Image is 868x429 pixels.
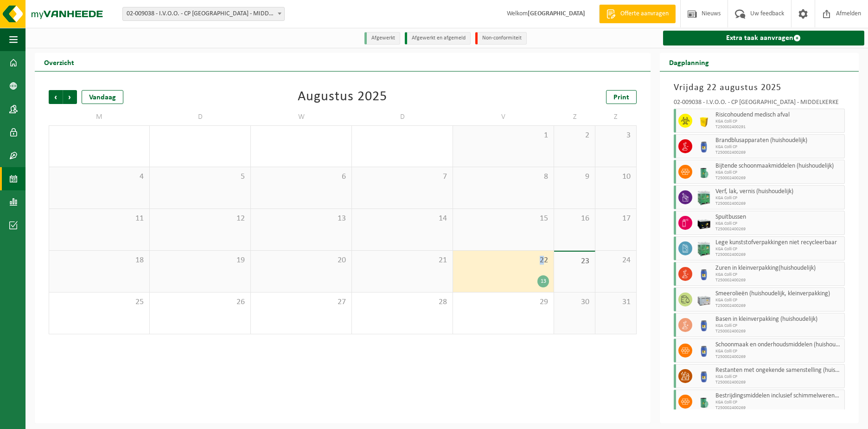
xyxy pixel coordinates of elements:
[715,221,842,227] span: KGA Colli CP
[150,109,251,125] td: D
[697,190,711,205] img: PB-HB-1400-HPE-GN-11
[123,7,284,20] span: 02-009038 - I.V.O.O. - CP MIDDELKERKE - MIDDELKERKE
[715,119,842,124] span: KGA Colli CP
[715,272,842,278] span: KGA Colli CP
[715,150,842,156] span: T250002400269
[458,255,549,266] span: 22
[154,297,246,307] span: 26
[697,114,711,128] img: LP-SB-00050-HPE-22
[63,90,77,104] span: Volgende
[715,349,842,354] span: KGA Colli CP
[715,374,842,380] span: KGA Colli CP
[600,297,632,307] span: 31
[595,109,637,125] td: Z
[715,111,842,119] span: Risicohoudend medisch afval
[715,329,842,334] span: T250002400269
[715,214,842,221] span: Spuitbussen
[715,303,842,309] span: T250002400269
[697,292,711,306] img: PB-LB-0680-HPE-GY-11
[475,32,527,45] li: Non-conformiteit
[559,214,590,224] span: 16
[54,297,145,307] span: 25
[715,392,842,400] span: Bestrijdingsmiddelen inclusief schimmelwerende beschermingsmiddelen (huishoudelijk)
[405,32,471,45] li: Afgewerkt en afgemeld
[599,5,676,23] a: Offerte aanvragen
[352,109,453,125] td: D
[715,195,842,201] span: KGA Colli CP
[458,297,549,307] span: 29
[697,267,711,281] img: PB-OT-0120-HPE-00-02
[715,298,842,303] span: KGA Colli CP
[49,109,150,125] td: M
[357,255,448,266] span: 21
[715,354,842,360] span: T250002400269
[715,124,842,130] span: T250002400291
[364,32,400,45] li: Afgewerkt
[715,247,842,252] span: KGA Colli CP
[660,53,718,71] h2: Dagplanning
[618,9,671,19] span: Offerte aanvragen
[715,380,842,385] span: T250002400269
[154,172,246,182] span: 5
[697,369,711,383] img: PB-OT-0120-HPE-00-02
[298,90,387,104] div: Augustus 2025
[357,297,448,307] span: 28
[715,175,842,181] span: T250002400269
[600,214,632,224] span: 17
[715,170,842,175] span: KGA Colli CP
[674,81,845,95] h3: Vrijdag 22 augustus 2025
[458,214,549,224] span: 15
[255,172,347,182] span: 6
[697,165,711,179] img: PB-OT-0200-MET-00-02
[715,188,842,195] span: Verf, lak, vernis (huishoudelijk)
[606,90,637,104] a: Print
[715,239,842,247] span: Lege kunststofverpakkingen niet recycleerbaar
[559,297,590,307] span: 30
[697,216,711,230] img: PB-LB-0680-HPE-BK-11
[255,255,347,266] span: 20
[715,341,842,349] span: Schoonmaak en onderhoudsmiddelen (huishoudelijk)
[559,256,590,266] span: 23
[715,162,842,170] span: Bijtende schoonmaakmiddelen (huishoudelijk)
[154,255,246,266] span: 19
[35,53,83,71] h2: Overzicht
[715,265,842,272] span: Zuren in kleinverpakking(huishoudelijk)
[715,400,842,405] span: KGA Colli CP
[49,90,63,104] span: Vorige
[554,109,595,125] td: Z
[122,7,285,21] span: 02-009038 - I.V.O.O. - CP MIDDELKERKE - MIDDELKERKE
[715,367,842,374] span: Restanten met ongekende samenstelling (huishoudelijk)
[715,323,842,329] span: KGA Colli CP
[600,172,632,182] span: 10
[54,255,145,266] span: 18
[697,241,711,256] img: PB-HB-1400-HPE-GN-11
[697,395,711,409] img: PB-OT-0200-MET-00-02
[357,172,448,182] span: 7
[715,201,842,207] span: T250002400269
[559,130,590,141] span: 2
[251,109,352,125] td: W
[715,252,842,258] span: T250002400269
[54,214,145,224] span: 11
[697,344,711,357] img: PB-OT-0120-HPE-00-02
[255,214,347,224] span: 13
[559,172,590,182] span: 9
[453,109,554,125] td: V
[715,278,842,283] span: T250002400269
[600,130,632,141] span: 3
[674,99,845,109] div: 02-009038 - I.V.O.O. - CP [GEOGRAPHIC_DATA] - MIDDELKERKE
[458,130,549,141] span: 1
[154,214,246,224] span: 12
[357,214,448,224] span: 14
[82,90,123,104] div: Vandaag
[715,316,842,323] span: Basen in kleinverpakking (huishoudelijk)
[715,405,842,411] span: T250002400269
[697,318,711,332] img: PB-OT-0120-HPE-00-02
[458,172,549,182] span: 8
[54,172,145,182] span: 4
[715,227,842,232] span: T250002400269
[697,139,711,153] img: PB-OT-0120-HPE-00-02
[255,297,347,307] span: 27
[528,10,585,17] strong: [GEOGRAPHIC_DATA]
[600,255,632,266] span: 24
